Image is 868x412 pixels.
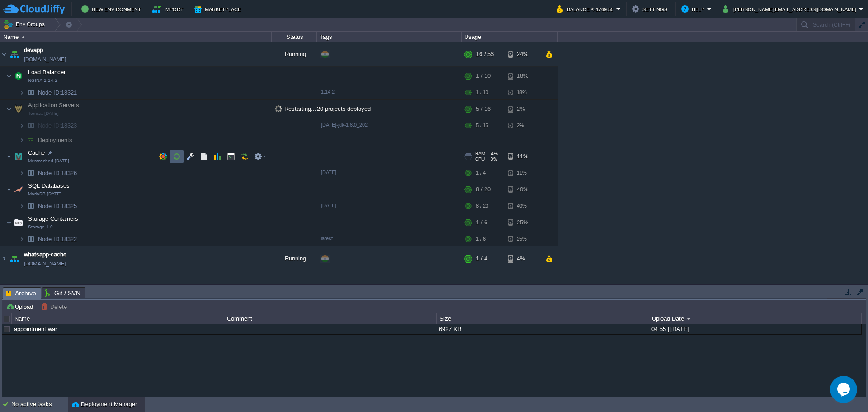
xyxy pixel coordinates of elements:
[508,100,537,118] div: 2%
[28,158,69,164] span: Memcached [DATE]
[437,324,648,334] div: 6927 KB
[21,36,25,38] img: AMDAwAAAACH5BAEAAAAALAAAAAABAAEAAAICRAEAOw==
[24,85,37,99] img: AMDAwAAAACH5BAEAAAAALAAAAAABAAEAAAICRAEAOw==
[6,100,12,118] img: AMDAwAAAACH5BAEAAAAALAAAAAABAAEAAAICRAEAOw==
[12,147,25,166] img: AMDAwAAAACH5BAEAAAAALAAAAAABAAEAAAICRAEAOw==
[462,32,557,42] div: Usage
[24,199,37,213] img: AMDAwAAAACH5BAEAAAAALAAAAAABAAEAAAICRAEAOw==
[37,235,78,243] span: 18322
[317,100,462,118] div: 20 projects deployed
[476,180,491,199] div: 8 / 20
[38,203,61,209] span: Node ID:
[19,232,24,246] img: AMDAwAAAACH5BAEAAAAALAAAAAABAAEAAAICRAEAOw==
[3,18,48,31] button: Env Groups
[27,69,67,76] a: Load BalancerNGINX 1.14.2
[476,42,494,66] div: 16 / 56
[19,166,24,180] img: AMDAwAAAACH5BAEAAAAALAAAAAABAAEAAAICRAEAOw==
[24,133,37,147] img: AMDAwAAAACH5BAEAAAAALAAAAAABAAEAAAICRAEAOw==
[272,246,317,271] div: Running
[41,303,70,311] button: Delete
[24,118,37,133] img: AMDAwAAAACH5BAEAAAAALAAAAAABAAEAAAICRAEAOw==
[508,67,537,85] div: 18%
[24,166,37,180] img: AMDAwAAAACH5BAEAAAAALAAAAAABAAEAAAICRAEAOw==
[475,156,485,162] span: CPU
[508,180,537,199] div: 40%
[508,118,537,133] div: 2%
[476,67,491,85] div: 1 / 10
[6,288,36,299] span: Archive
[1,32,271,42] div: Name
[272,32,316,42] div: Status
[723,4,859,14] button: [PERSON_NAME][EMAIL_ADDRESS][DOMAIN_NAME]
[508,246,537,271] div: 4%
[476,232,486,246] div: 1 / 6
[27,182,71,189] a: SQL DatabasesMariaDB [DATE]
[27,68,67,76] span: Load Balancer
[508,85,537,99] div: 18%
[37,202,78,210] span: 18325
[37,169,78,177] a: Node ID:18326
[830,376,859,403] iframe: chat widget
[489,151,498,156] span: 4%
[650,313,861,324] div: Upload Date
[6,180,12,199] img: AMDAwAAAACH5BAEAAAAALAAAAAABAAEAAAICRAEAOw==
[37,235,78,243] a: Node ID:18322
[37,122,78,129] a: Node ID:18323
[649,324,861,334] div: 04:55 | [DATE]
[27,149,46,156] span: Cache
[24,250,66,259] a: whatsapp-cache
[0,42,8,66] img: AMDAwAAAACH5BAEAAAAALAAAAAABAAEAAAICRAEAOw==
[24,259,66,268] span: [DOMAIN_NAME]
[321,203,336,208] span: [DATE]
[8,246,21,271] img: AMDAwAAAACH5BAEAAAAALAAAAAABAAEAAAICRAEAOw==
[475,151,485,156] span: RAM
[321,122,368,128] span: [DATE]-jdk-1.8.0_202
[6,67,12,85] img: AMDAwAAAACH5BAEAAAAALAAAAAABAAEAAAICRAEAOw==
[27,102,80,109] a: Application ServersTomcat [DATE]
[28,111,59,116] span: Tomcat [DATE]
[27,149,46,156] a: CacheMemcached [DATE]
[8,42,21,66] img: AMDAwAAAACH5BAEAAAAALAAAAAABAAEAAAICRAEAOw==
[476,118,488,133] div: 5 / 16
[37,136,74,144] a: Deployments
[38,236,61,242] span: Node ID:
[681,4,707,14] button: Help
[11,397,68,412] div: No active tasks
[476,199,488,213] div: 8 / 20
[72,400,137,409] button: Deployment Manager
[557,4,616,14] button: Balance ₹-1769.55
[508,147,537,166] div: 11%
[37,122,78,129] span: 18323
[28,191,61,197] span: MariaDB [DATE]
[0,246,8,271] img: AMDAwAAAACH5BAEAAAAALAAAAAABAAEAAAICRAEAOw==
[37,89,78,96] span: 18321
[81,4,144,14] button: New Environment
[6,303,36,311] button: Upload
[27,215,80,222] a: Storage ContainersStorage 1.0
[19,85,24,99] img: AMDAwAAAACH5BAEAAAAALAAAAAABAAEAAAICRAEAOw==
[6,213,12,232] img: AMDAwAAAACH5BAEAAAAALAAAAAABAAEAAAICRAEAOw==
[272,42,317,66] div: Running
[12,313,224,324] div: Name
[508,166,537,180] div: 11%
[275,105,316,112] span: Restarting...
[321,236,333,241] span: latest
[24,46,43,55] a: devapp
[3,4,65,15] img: CloudJiffy
[12,180,25,199] img: AMDAwAAAACH5BAEAAAAALAAAAAABAAEAAAICRAEAOw==
[476,246,487,271] div: 1 / 4
[37,169,78,177] span: 18326
[24,232,37,246] img: AMDAwAAAACH5BAEAAAAALAAAAAABAAEAAAICRAEAOw==
[38,122,61,129] span: Node ID:
[476,100,491,118] div: 5 / 16
[27,101,80,109] span: Application Servers
[28,224,53,230] span: Storage 1.0
[476,166,486,180] div: 1 / 4
[19,133,24,147] img: AMDAwAAAACH5BAEAAAAALAAAAAABAAEAAAICRAEAOw==
[37,202,78,210] a: Node ID:18325
[12,213,25,232] img: AMDAwAAAACH5BAEAAAAALAAAAAABAAEAAAICRAEAOw==
[38,89,61,96] span: Node ID:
